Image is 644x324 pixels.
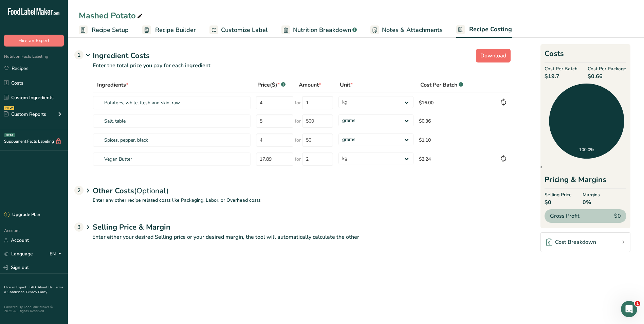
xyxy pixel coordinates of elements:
[4,248,33,260] a: Language
[299,81,321,89] span: Amount
[257,81,286,89] div: Price($)
[340,81,353,89] span: Unit
[293,25,351,35] span: Nutrition Breakdown
[50,250,64,258] div: EN
[155,25,196,35] span: Recipe Builder
[545,72,577,80] span: $19.7
[550,212,579,220] span: Gross Profit
[416,130,497,149] td: $1.10
[92,25,129,35] span: Recipe Setup
[545,48,626,62] h2: Costs
[476,49,511,62] button: Download
[79,10,144,22] div: Mashed Potato
[583,198,600,206] span: 0%
[93,177,511,197] div: Other Costs
[4,285,63,294] a: Terms & Conditions .
[142,22,196,38] a: Recipe Builder
[469,25,512,34] span: Recipe Costing
[4,212,40,218] div: Upgrade Plan
[74,50,84,59] div: 1
[416,149,497,168] td: $2.24
[295,99,301,106] span: for
[79,197,511,212] p: Enter any other recipe related costs like Packaging, Labor, or Overhead costs
[4,106,14,110] div: NEW
[93,222,511,233] h1: Selling Price & Margin
[79,22,129,38] a: Recipe Setup
[416,111,497,130] td: $0.36
[30,285,38,290] a: FAQ .
[93,50,511,61] div: Ingredient Costs
[79,233,511,249] p: Enter either your desired Selling price or your desired margin, the tool will automatically calcu...
[281,22,357,38] a: Nutrition Breakdown
[38,285,54,290] a: About Us .
[614,212,621,220] span: $0
[4,285,28,290] a: Hire an Expert .
[546,238,596,246] div: Cost Breakdown
[221,25,268,35] span: Customize Label
[370,22,443,38] a: Notes & Attachments
[583,191,600,198] span: Margins
[416,92,497,111] td: $16.00
[97,81,128,89] span: Ingredients
[545,174,626,188] div: Pricing & Margins
[74,222,84,232] div: 3
[295,118,301,125] span: for
[4,133,15,137] div: BETA
[74,186,84,195] div: 2
[621,301,637,317] iframe: Intercom live chat
[209,22,268,38] a: Customize Label
[26,290,47,294] a: Privacy Policy
[540,232,630,252] a: Cost Breakdown
[295,156,301,163] span: for
[545,191,572,198] span: Selling Price
[588,72,626,80] span: $0.66
[545,65,577,72] span: Cost Per Batch
[420,81,457,89] span: Cost Per Batch
[4,111,46,118] div: Custom Reports
[134,186,169,196] span: (Optional)
[4,35,64,47] button: Hire an Expert
[79,61,511,78] p: Enter the total price you pay for each ingredient
[382,25,443,35] span: Notes & Attachments
[456,22,512,38] a: Recipe Costing
[588,65,626,72] span: Cost Per Package
[635,301,640,306] span: 1
[522,165,542,169] span: Ingredients
[4,305,64,313] div: Powered By FoodLabelMaker © 2025 All Rights Reserved
[295,137,301,144] span: for
[480,52,506,60] span: Download
[545,198,572,206] span: $0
